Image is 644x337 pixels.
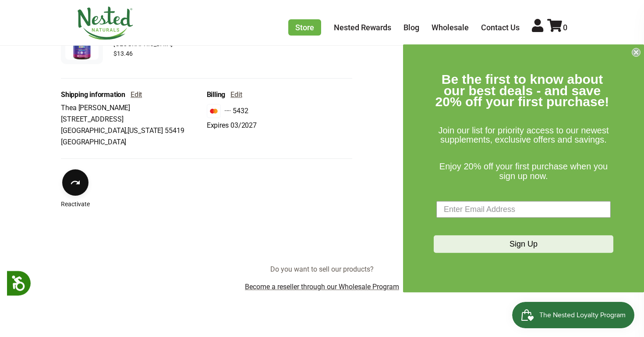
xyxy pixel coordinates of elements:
a: Contact Us [481,23,520,32]
span: Expires 03/2027 [207,120,257,131]
img: Nested Naturals [77,7,134,40]
span: Thea [PERSON_NAME] [61,102,207,114]
img: svg%3E [207,104,221,118]
a: Wholesale [432,23,469,32]
span: Be the first to know about our best deals - and save 20% off your first purchase! [435,72,609,109]
a: Become a reseller through our Wholesale Program [245,283,399,291]
span: 0 [563,23,567,32]
button: Close dialog [632,48,640,57]
span: ···· 5432 [224,105,248,117]
span: Shipping information [61,89,125,100]
div: FLYOUT Form [403,44,644,292]
a: 0 [547,23,567,32]
input: Enter Email Address [436,201,611,218]
button: Reactivate [62,169,88,196]
span: [STREET_ADDRESS] [61,114,207,125]
span: [GEOGRAPHIC_DATA] [61,136,207,148]
a: Blog [403,23,419,32]
iframe: Button to open loyalty program pop-up [512,302,635,328]
button: Sign Up [434,236,613,253]
button: Edit [131,89,142,100]
button: Edit [230,89,242,100]
span: Join our list for priority access to our newest supplements, exclusive offers and savings. [438,125,609,145]
span: $13.46 [113,49,133,58]
a: Store [288,19,321,36]
span: Reactivate [61,199,90,209]
span: [GEOGRAPHIC_DATA] , [US_STATE] 55419 [61,125,207,136]
a: Nested Rewards [334,23,391,32]
span: Billing [207,89,226,100]
span: Enjoy 20% off your first purchase when you sign up now. [439,161,608,181]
